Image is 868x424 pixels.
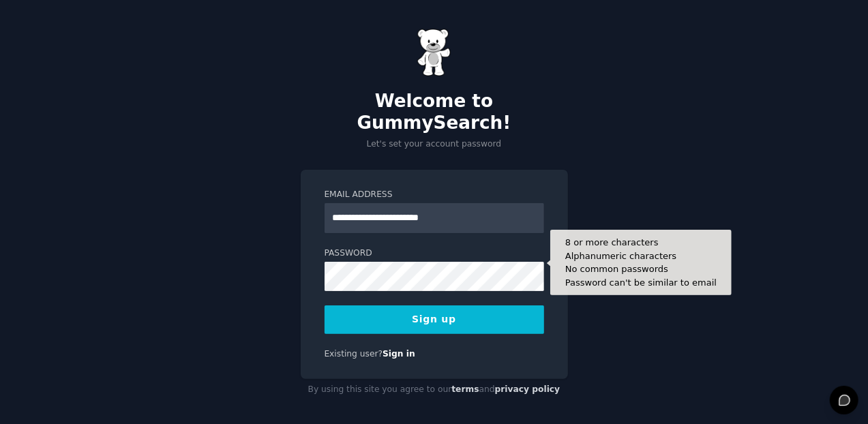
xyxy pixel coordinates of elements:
img: Gummy Bear [417,29,451,76]
a: privacy policy [495,384,560,394]
a: Sign in [383,349,415,359]
p: Let's set your account password [301,138,568,151]
div: By using this site you agree to our and [301,379,568,401]
button: Sign up [325,305,544,334]
label: Password [325,247,544,260]
h2: Welcome to GummySearch! [301,91,568,134]
label: Email Address [325,189,544,201]
span: Existing user? [325,349,383,359]
a: terms [451,384,479,394]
